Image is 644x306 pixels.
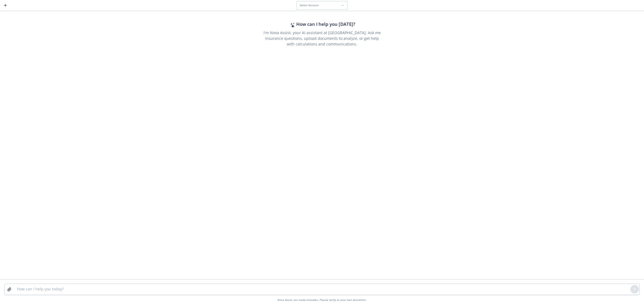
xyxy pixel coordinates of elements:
[296,1,348,10] button: Select Account
[1,1,10,10] button: Create a new chat
[296,21,355,28] h2: How can I help you [DATE]?
[4,298,640,302] div: Nova Assist can make mistakes. Please verify at your own discretion.
[262,30,382,47] p: I'm Nova Assist, your AI assistant at [GEOGRAPHIC_DATA]. Ask me insurance questions, upload docum...
[300,3,319,7] span: Select Account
